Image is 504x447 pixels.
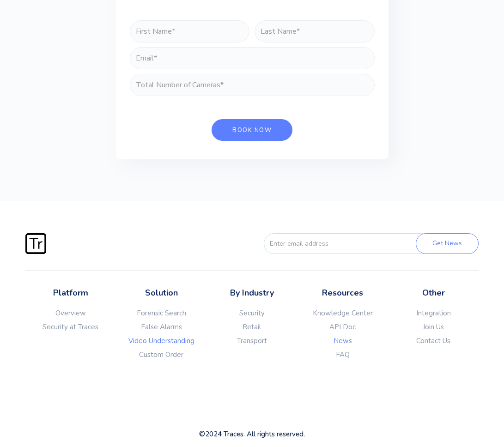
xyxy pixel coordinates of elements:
[298,336,388,345] a: News
[206,287,297,299] p: By Industry
[25,233,46,254] img: Traces Logo
[116,336,206,345] a: Video Understanding
[116,350,206,359] a: Custom Order
[298,350,388,359] a: FAQ
[298,308,388,318] a: Knowledge Center
[25,287,116,299] p: Platform
[25,429,479,439] div: ©2024 Traces. All rights reserved.
[116,322,206,332] a: False Alarms
[206,308,297,318] a: Security
[130,20,250,42] input: First Name*
[130,74,375,96] input: Total Number of Cameras*
[298,287,388,299] p: Resources
[116,287,206,299] p: Solution
[298,322,388,332] a: API Doc
[206,322,297,332] a: Retail
[206,336,297,345] a: Transport
[264,233,432,254] input: Enter email address
[130,20,375,141] form: Video Understanding
[130,47,375,69] input: Email*
[388,287,479,299] p: Other
[212,119,292,141] input: Book now
[388,308,479,318] a: Integration
[116,308,206,318] a: Forensic Search
[255,20,375,42] input: Last Name*
[388,322,479,332] a: Join Us
[25,308,116,318] a: Overview
[416,233,479,254] input: Get News
[388,336,479,345] a: Contact Us
[248,233,479,254] form: FORM-EMAIL-FOOTER
[25,322,116,332] a: Security at Traces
